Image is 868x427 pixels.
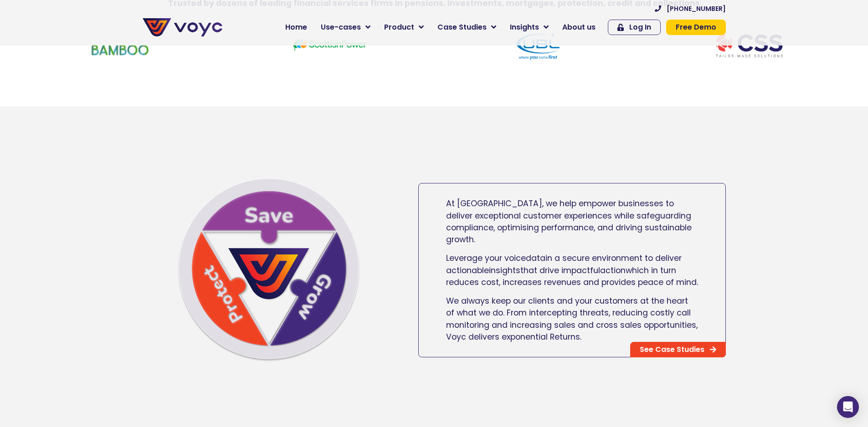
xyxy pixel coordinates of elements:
span: See Case Studies [640,346,704,353]
span: Job title [121,74,152,84]
a: Product [377,18,431,36]
a: [PHONE_NUMBER] [655,5,726,12]
a: Privacy Policy [188,189,231,198]
span: We always keep our clients and your customers at the heart of what we do. From intercepting threa... [446,295,698,342]
span: Log In [629,24,651,31]
a: Free Demo [666,20,726,35]
img: CSS [709,30,787,61]
div: Open Intercom Messenger [837,396,859,418]
span: Free Demo [676,24,716,31]
a: Case Studies [431,18,503,36]
a: Home [278,18,314,36]
a: Insights [503,18,555,36]
span: Leverage your voice [446,253,526,264]
span: Case Studies [437,22,487,33]
span: [PHONE_NUMBER] [667,5,726,12]
span: Use-cases [321,22,361,33]
p: data insights action [446,252,698,288]
span: At [GEOGRAPHIC_DATA], we help empower businesses to deliver exceptional customer experiences whil... [446,198,692,245]
span: About us [562,22,596,33]
span: Home [285,22,307,33]
span: which in turn reduces cost, increases revenues and provides peace of mind. [446,265,698,288]
img: voyc-full-logo [143,18,222,36]
span: Phone [121,36,144,47]
a: Log In [608,20,661,35]
span: in a secure environment to deliver actionable [446,253,682,275]
img: BambooNewlogo [82,30,159,71]
span: that drive impactful [520,265,600,276]
iframe: Customer reviews powered by Trustpilot [138,111,730,122]
img: UBL new [500,30,578,63]
a: Use-cases [314,18,377,36]
a: About us [555,18,602,36]
span: Insights [510,22,539,33]
a: See Case Studies [630,342,726,357]
span: Product [384,22,414,33]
